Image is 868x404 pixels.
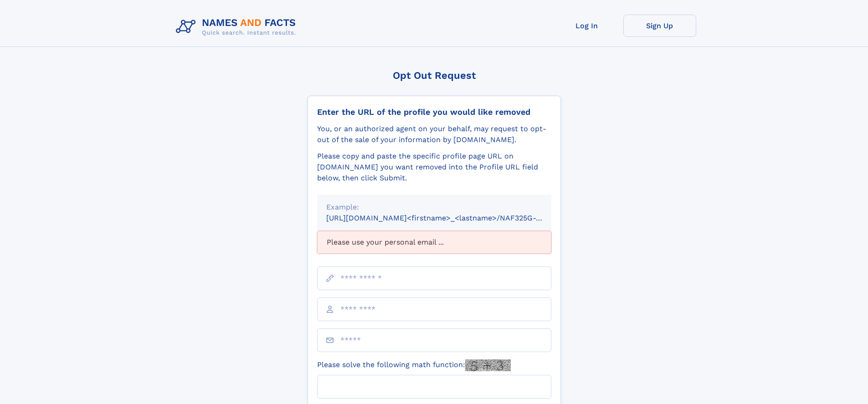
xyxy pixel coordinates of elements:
div: Opt Out Request [308,70,561,81]
label: Please solve the following math function: [317,359,511,371]
div: Please use your personal email ... [317,231,551,254]
small: [URL][DOMAIN_NAME]<firstname>_<lastname>/NAF325G-xxxxxxxx [326,214,569,222]
div: Please copy and paste the specific profile page URL on [DOMAIN_NAME] you want removed into the Pr... [317,151,551,184]
a: Sign Up [623,15,696,37]
a: Log In [550,15,623,37]
div: Example: [326,202,542,213]
img: Logo Names and Facts [172,15,303,39]
div: You, or an authorized agent on your behalf, may request to opt-out of the sale of your informatio... [317,123,551,145]
div: Enter the URL of the profile you would like removed [317,107,551,117]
